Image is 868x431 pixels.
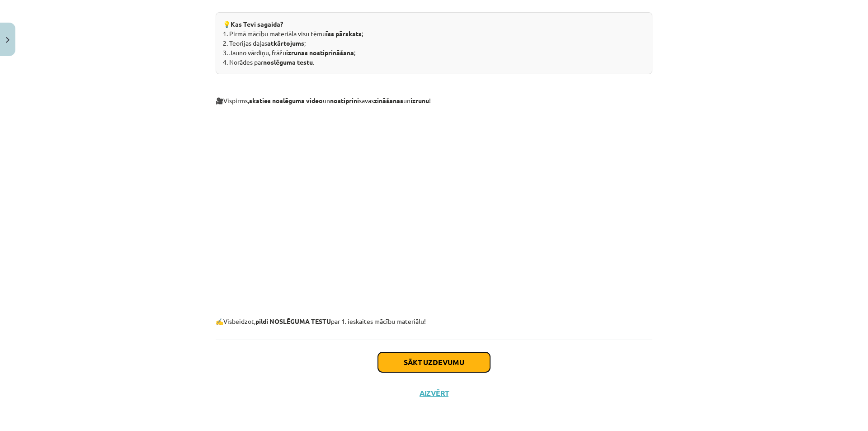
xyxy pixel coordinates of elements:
[231,20,283,28] strong: Kas Tevi sagaida?
[216,310,652,326] p: Visbeidzot, par 1. ieskaites mācību materiālu!
[263,58,313,66] strong: noslēguma testu
[330,96,359,104] strong: nostiprini
[216,12,652,74] div: 💡 1. Pirmā mācību materiāla visu tēmu ; 2. Teorijas daļas ; 3. Jauno vārdiņu, frāžu ; 4. Norādes ...
[216,317,223,325] strong: ✍️
[255,317,331,325] strong: pildi NOSLĒGUMA TESTU
[267,39,304,47] strong: atkārtojums
[249,96,323,104] strong: skaties noslēguma video
[374,96,403,104] strong: zināšanas
[216,96,223,104] strong: 🎥
[286,48,354,57] strong: izrunas nostiprināšana
[216,89,652,105] p: Vispirms, un savas un !
[410,96,429,104] strong: izrunu
[378,352,490,372] button: Sākt uzdevumu
[326,29,362,38] strong: īss pārskats
[417,388,451,398] button: Aizvērt
[6,37,9,43] img: icon-close-lesson-0947bae3869378f0d4975bcd49f059093ad1ed9edebbc8119c70593378902aed.svg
